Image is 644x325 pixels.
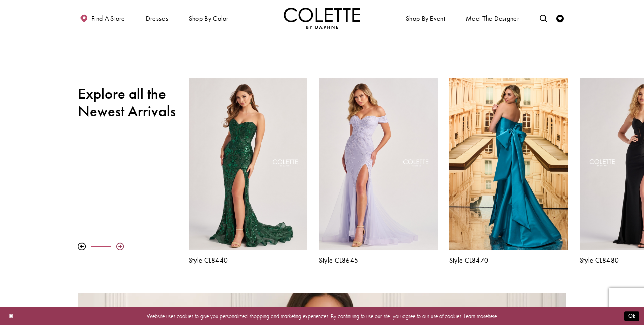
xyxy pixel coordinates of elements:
a: Visit Home Page [284,8,360,29]
a: Style CL8470 [449,256,568,264]
a: Visit Colette by Daphne Style No. CL8470 Page [449,78,568,251]
a: Visit Colette by Daphne Style No. CL8440 Page [189,78,307,251]
span: Dresses [144,8,170,29]
a: Toggle search [538,8,549,29]
button: Close Dialog [5,309,17,323]
span: Shop By Event [404,8,447,29]
a: Meet the designer [464,8,521,29]
a: Check Wishlist [554,8,566,29]
a: Visit Colette by Daphne Style No. CL8645 Page [319,78,438,251]
span: Shop by color [189,15,229,22]
span: Dresses [146,15,168,22]
span: Meet the designer [466,15,519,22]
p: Website uses cookies to give you personalized shopping and marketing experiences. By continuing t... [55,311,589,321]
span: Shop By Event [406,15,445,22]
div: Colette by Daphne Style No. CL8440 [183,72,313,270]
span: Find a store [91,15,125,22]
h2: Explore all the Newest Arrivals [78,85,177,120]
img: Colette by Daphne [284,8,360,29]
div: Colette by Daphne Style No. CL8470 [443,72,574,270]
span: Shop by color [187,8,230,29]
a: here [488,312,497,319]
a: Style CL8645 [319,256,438,264]
button: Submit Dialog [624,311,639,321]
a: Find a store [78,8,127,29]
div: Colette by Daphne Style No. CL8645 [313,72,443,270]
a: Style CL8440 [189,256,307,264]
